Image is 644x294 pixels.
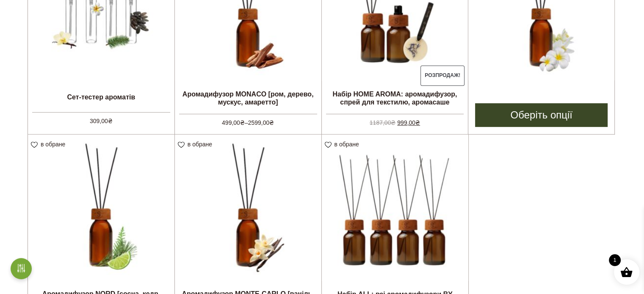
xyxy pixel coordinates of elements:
a: в обране [178,141,215,148]
bdi: 1187,00 [370,119,396,126]
span: ₴ [269,119,274,126]
span: 1 [609,254,621,266]
img: unfavourite.svg [325,142,332,148]
span: в обране [41,141,65,148]
a: Виберіть опції для " Аромадифузор FRANGIPANI OF BALI [білі квіти, зелене листя, персик, ананас, я... [475,103,608,127]
span: ₴ [108,118,113,124]
span: в обране [334,141,359,148]
bdi: 999,00 [397,119,420,126]
span: ₴ [240,119,245,126]
h2: Аромадифузор MONACO [ром, дерево, мускус, амаретто] [175,87,321,110]
h2: Сет-тестер ароматів [28,87,174,108]
bdi: 499,00 [222,119,245,126]
img: unfavourite.svg [178,142,185,148]
span: – [179,114,317,127]
span: Розпродаж! [420,66,465,86]
a: в обране [31,141,68,148]
span: ₴ [415,119,420,126]
span: в обране [188,141,212,148]
h2: Набір HOME AROMA: аромадифузор, спрей для текстилю, аромасаше [322,87,468,110]
bdi: 309,00 [90,118,113,124]
a: в обране [325,141,362,148]
span: ₴ [391,119,395,126]
bdi: 2599,00 [248,119,274,126]
img: unfavourite.svg [31,142,38,148]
